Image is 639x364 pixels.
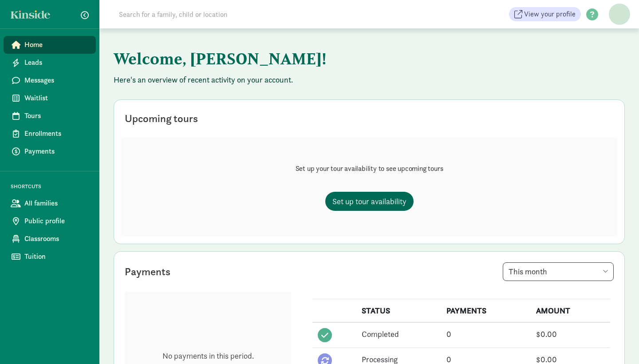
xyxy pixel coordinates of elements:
[125,111,198,127] div: Upcoming tours
[4,212,96,230] a: Public profile
[142,351,273,361] p: No payments in this period.
[296,163,443,174] p: Set up your tour availability to see upcoming tours
[24,57,89,68] span: Leads
[536,328,605,340] div: $0.00
[24,216,89,226] span: Public profile
[125,264,170,280] div: Payments
[4,248,96,265] a: Tuition
[595,321,639,364] iframe: Chat Widget
[441,299,531,323] th: PAYMENTS
[24,128,89,139] span: Enrollments
[114,75,625,85] p: Here's an overview of recent activity on your account.
[4,71,96,89] a: Messages
[24,75,89,86] span: Messages
[524,9,576,20] span: View your profile
[325,192,414,211] a: Set up tour availability
[4,230,96,248] a: Classrooms
[531,299,610,323] th: AMOUNT
[24,40,89,50] span: Home
[362,328,436,340] div: Completed
[24,198,89,209] span: All families
[4,194,96,212] a: All families
[4,107,96,125] a: Tours
[114,5,363,23] input: Search for a family, child or location
[24,233,89,244] span: Classrooms
[446,328,525,340] div: 0
[24,111,89,121] span: Tours
[332,195,406,207] span: Set up tour availability
[4,36,96,54] a: Home
[4,142,96,160] a: Payments
[4,125,96,142] a: Enrollments
[24,251,89,262] span: Tuition
[24,146,89,157] span: Payments
[4,89,96,107] a: Waitlist
[356,299,441,323] th: STATUS
[509,7,581,21] a: View your profile
[24,93,89,103] span: Waitlist
[4,54,96,71] a: Leads
[114,43,553,75] h1: Welcome, [PERSON_NAME]!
